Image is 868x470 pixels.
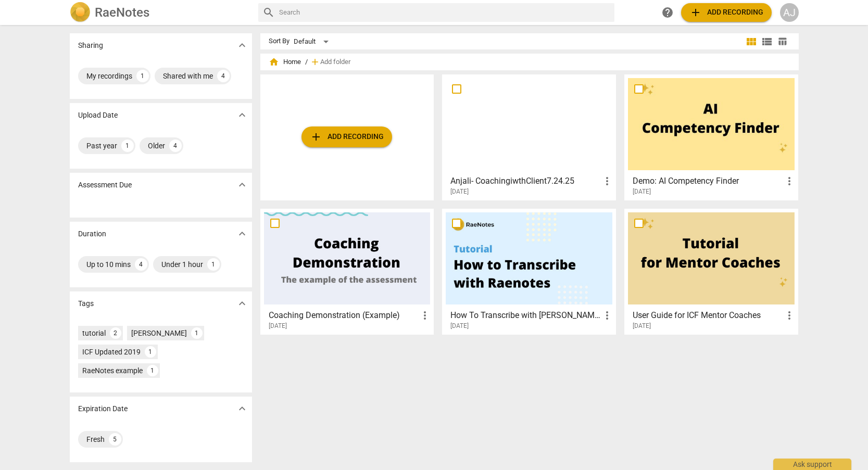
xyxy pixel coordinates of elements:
span: [DATE] [633,322,651,331]
div: tutorial [82,328,106,338]
a: Anjali- CoachingiwthClient7.24.25[DATE] [446,78,612,196]
span: expand_more [236,109,248,121]
button: Table view [775,34,790,49]
div: Older [148,141,165,151]
a: Help [658,3,677,22]
h3: How To Transcribe with RaeNotes [450,309,601,322]
span: home [269,57,279,67]
button: Show more [234,37,250,53]
span: add [310,131,322,143]
span: Home [269,57,301,67]
div: Fresh [86,434,105,444]
button: Show more [234,107,250,123]
div: 1 [147,365,158,376]
p: Tags [78,298,94,309]
span: more_vert [783,309,796,322]
button: Show more [234,226,250,242]
button: Tile view [744,34,759,49]
a: LogoRaeNotes [70,2,250,23]
span: / [305,58,308,66]
div: 1 [121,139,134,152]
img: Logo [70,2,91,23]
a: How To Transcribe with [PERSON_NAME][DATE] [446,212,612,330]
span: more_vert [601,175,613,187]
span: add [689,6,702,19]
p: Sharing [78,40,103,51]
button: Show more [234,401,250,416]
span: Add recording [310,131,384,143]
button: AJ [780,3,799,22]
div: Past year [86,141,117,151]
button: Upload [301,126,392,147]
input: Search [279,4,610,21]
span: view_module [745,35,758,48]
a: User Guide for ICF Mentor Coaches[DATE] [628,212,795,330]
h3: Anjali- CoachingiwthClient7.24.25 [450,175,601,187]
span: expand_more [236,402,248,415]
span: add [310,57,320,67]
span: table_chart [777,36,787,46]
span: [DATE] [450,187,469,196]
p: Expiration Date [78,403,128,414]
span: Add recording [689,6,763,19]
span: [DATE] [269,322,287,331]
div: 1 [145,346,156,358]
div: ICF Updated 2019 [82,347,141,357]
div: Shared with me [163,71,213,81]
span: expand_more [236,39,248,52]
div: Default [294,33,332,50]
button: Show more [234,296,250,311]
span: expand_more [236,297,248,310]
div: My recordings [86,71,132,81]
a: Coaching Demonstration (Example)[DATE] [264,212,431,330]
button: Upload [681,3,772,22]
h3: User Guide for ICF Mentor Coaches [633,309,783,322]
p: Upload Date [78,110,118,121]
span: more_vert [601,309,613,322]
div: 4 [169,139,182,152]
div: 4 [217,70,230,82]
span: [DATE] [450,322,469,331]
span: help [661,6,674,19]
h2: RaeNotes [95,5,149,20]
div: 1 [191,327,203,339]
h3: Demo: AI Competency Finder [633,175,783,187]
h3: Coaching Demonstration (Example) [269,309,419,322]
div: 2 [110,327,121,339]
span: expand_more [236,227,248,240]
span: [DATE] [633,187,651,196]
div: 4 [135,258,147,271]
div: Up to 10 mins [86,259,131,270]
span: Add folder [320,58,350,66]
div: [PERSON_NAME] [131,328,187,338]
div: 1 [136,70,149,82]
span: expand_more [236,179,248,191]
p: Duration [78,228,106,239]
span: more_vert [783,175,796,187]
span: view_list [761,35,773,48]
p: Assessment Due [78,180,132,190]
button: Show more [234,177,250,193]
div: RaeNotes example [82,365,143,376]
span: more_vert [419,309,431,322]
div: 1 [207,258,220,271]
span: search [262,6,275,19]
div: Ask support [773,459,851,470]
button: List view [759,34,775,49]
div: Sort By [269,37,290,45]
div: Under 1 hour [161,259,203,270]
a: Demo: AI Competency Finder[DATE] [628,78,795,196]
div: 5 [109,433,121,446]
